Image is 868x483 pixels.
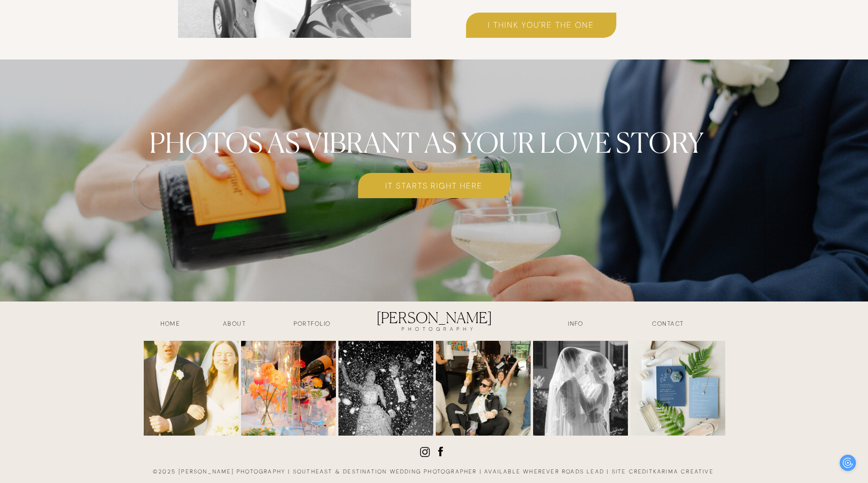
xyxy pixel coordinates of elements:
img: video shared on Wed Aug 13 2025 | What do you think? Is it more or less than you expected? Here’s... [436,341,531,436]
img: video shared on Fri Aug 15 2025 | I’ll give you a hint, it’s not “artistry” or “technical photogr... [241,341,336,436]
h3: ©2025 [PERSON_NAME] photography | southeast & destination wedding photographer | available wherev... [149,467,721,479]
h2: Photos as vibrant as your love story [149,126,720,141]
a: [PERSON_NAME] [369,309,500,336]
a: contact [631,319,706,331]
a: about [209,319,260,331]
a: HOME [145,319,196,331]
a: i think you're the one [466,19,616,30]
a: It starts right here [358,179,510,191]
a: PHOTOGRAPHY [378,326,500,336]
a: INFO [551,319,601,331]
a: Portfolio [275,319,350,331]
a: karima creative [653,468,714,475]
img: video shared on Tue Aug 19 2025 | The No. 1 thing that doesn’t belong on your wedding day? REGRET... [144,341,239,436]
img: carousel album shared on Wed Jul 30 2025 | I have a real problem with narrowing down what images ... [533,341,628,436]
img: video shared on Tue Jul 22 2025 | I’ll give you a hint, it’s not “Act natural” or “Do something” ... [630,341,725,436]
img: video shared on Thu Aug 14 2025 | It’s been a busy year… #weddingphotography [338,341,433,436]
